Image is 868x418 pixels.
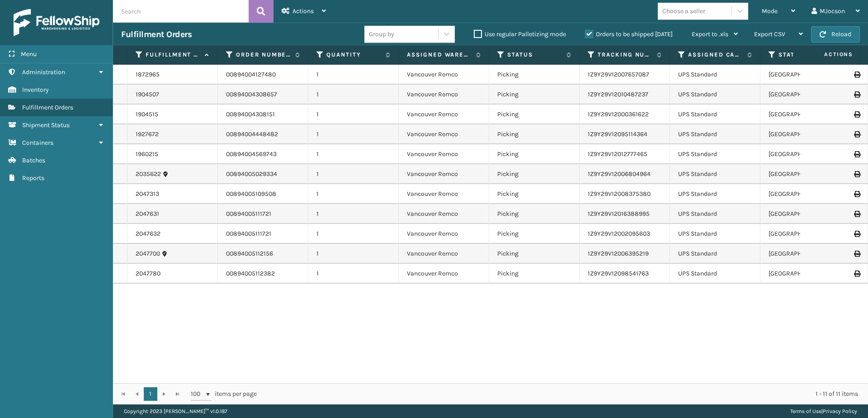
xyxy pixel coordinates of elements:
td: 00894005112156 [218,244,308,264]
td: UPS Standard [670,85,760,104]
a: 1960215 [136,150,158,159]
label: State [778,51,833,59]
td: [GEOGRAPHIC_DATA] [760,204,851,224]
td: 1 [308,264,399,284]
img: logo [14,9,99,36]
td: Vancouver Remco [399,204,489,224]
td: Picking [489,124,580,144]
td: Picking [489,184,580,204]
td: [GEOGRAPHIC_DATA] [760,65,851,85]
td: 1 [308,224,399,244]
a: 1Z9Y29V12010487237 [588,90,648,98]
td: Picking [489,164,580,184]
i: Print Label [854,91,859,98]
label: Quantity [326,51,381,59]
a: 1Z9Y29V12012777465 [588,150,647,158]
span: Menu [21,50,37,58]
a: 1Z9Y29V12006804964 [588,170,651,178]
label: Use regular Palletizing mode [474,30,566,38]
a: 1Z9Y29V12007657087 [588,71,649,78]
p: Copyright 2023 [PERSON_NAME]™ v 1.0.187 [124,404,227,418]
div: Group by [369,29,394,39]
a: 1904515 [136,110,158,119]
td: Vancouver Remco [399,164,489,184]
td: UPS Standard [670,244,760,264]
a: Terms of Use [790,408,821,414]
td: 00894005111721 [218,204,308,224]
td: [GEOGRAPHIC_DATA] [760,85,851,104]
i: Print Label [854,151,859,157]
a: Privacy Policy [823,408,857,414]
label: Order Number [236,51,291,59]
td: Vancouver Remco [399,184,489,204]
td: UPS Standard [670,164,760,184]
td: Vancouver Remco [399,144,489,164]
td: 00894005029334 [218,164,308,184]
td: 00894004569743 [218,144,308,164]
i: Print Label [854,251,859,257]
label: Orders to be shipped [DATE] [585,30,673,38]
td: 1 [308,244,399,264]
td: 1 [308,124,399,144]
span: Actions [796,47,859,62]
a: 1Z9Y29V12006395219 [588,250,649,257]
span: Administration [22,68,65,76]
span: Inventory [22,86,49,94]
label: Assigned Warehouse [407,51,472,59]
a: 1Z9Y29V12098541763 [588,270,649,277]
td: 1 [308,144,399,164]
td: UPS Standard [670,144,760,164]
td: 00894005109508 [218,184,308,204]
td: Vancouver Remco [399,65,489,85]
td: Picking [489,104,580,124]
td: [GEOGRAPHIC_DATA] [760,144,851,164]
span: 100 [191,389,204,399]
span: Reports [22,174,44,182]
a: 2035622 [136,170,161,179]
span: Containers [22,139,53,147]
label: Tracking Number [598,51,652,59]
span: Mode [762,7,778,15]
span: items per page [191,387,257,401]
td: 1 [308,184,399,204]
td: [GEOGRAPHIC_DATA] [760,124,851,144]
a: 1Z9Y29V12002095603 [588,230,650,237]
i: Print Label [854,71,859,78]
td: 00894005112382 [218,264,308,284]
td: 00894005111721 [218,224,308,244]
td: UPS Standard [670,104,760,124]
a: 2047780 [136,269,160,278]
span: Export to .xls [692,30,728,38]
a: 1904507 [136,90,159,99]
a: 2047631 [136,209,159,218]
td: Vancouver Remco [399,124,489,144]
td: [GEOGRAPHIC_DATA] [760,244,851,264]
i: Print Label [854,191,859,197]
td: 1 [308,204,399,224]
td: Picking [489,264,580,284]
td: Vancouver Remco [399,264,489,284]
td: Vancouver Remco [399,244,489,264]
td: 00894004308657 [218,85,308,104]
td: 1 [308,65,399,85]
div: Choose a seller [662,6,705,16]
td: Vancouver Remco [399,85,489,104]
td: 1 [308,164,399,184]
td: UPS Standard [670,224,760,244]
i: Print Label [854,171,859,177]
td: 1 [308,85,399,104]
a: 1Z9Y29V12008375380 [588,190,651,198]
td: 00894004308151 [218,104,308,124]
label: Fulfillment Order Id [146,51,200,59]
td: [GEOGRAPHIC_DATA] [760,104,851,124]
td: UPS Standard [670,264,760,284]
td: [GEOGRAPHIC_DATA] [760,264,851,284]
td: Vancouver Remco [399,224,489,244]
a: 2047700 [136,249,160,258]
a: 1 [144,387,157,401]
i: Print Label [854,131,859,138]
td: 00894004127480 [218,65,308,85]
i: Print Label [854,211,859,217]
td: UPS Standard [670,184,760,204]
i: Print Label [854,111,859,118]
